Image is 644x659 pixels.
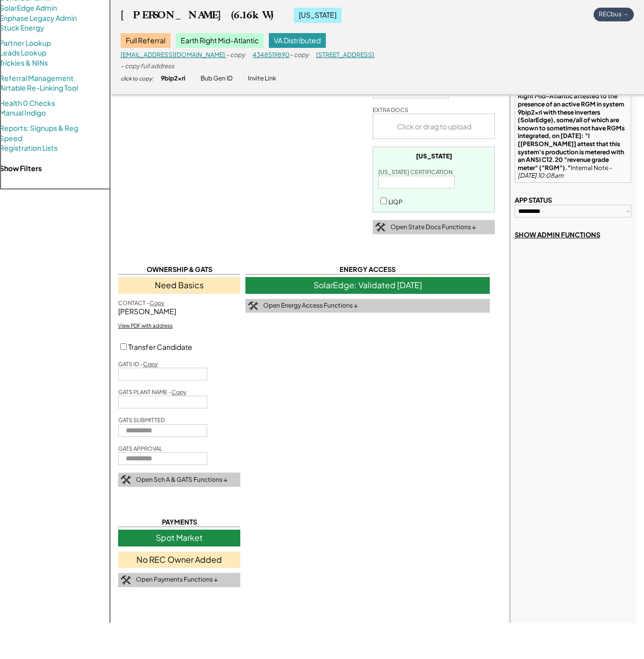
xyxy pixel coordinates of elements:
[118,416,165,424] div: GATS SUBMITTED
[118,265,240,274] div: OWNERSHIP & GATS
[121,51,225,59] a: [EMAIL_ADDRESS][DOMAIN_NAME]
[121,475,131,484] img: tool-icon.png
[143,361,158,367] u: Copy
[121,33,171,48] div: Full Referral
[594,8,634,21] div: RECbus →
[226,51,245,60] div: - copy
[390,223,476,232] div: Open State Docs Functions ↓
[294,8,342,23] div: [US_STATE]
[518,172,564,179] em: [DATE] 10:08am
[118,360,158,368] div: GATS ID -
[515,230,600,239] div: SHOW ADMIN FUNCTIONS
[118,322,173,329] div: View PDF with address
[121,575,131,585] img: tool-icon.png
[150,299,164,306] u: Copy
[378,168,453,176] div: [US_STATE] CERTIFICATION
[316,51,374,59] a: [STREET_ADDRESS]
[518,85,628,180] div: Internal Note -
[121,62,174,71] div: - copy full address
[118,530,240,546] div: Spot Market
[263,301,358,310] div: Open Energy Access Functions ↓
[118,277,240,293] div: Need Basics
[118,445,162,452] div: GATS APPROVAL
[118,388,186,396] div: GATS PLANT NAME -
[136,476,228,484] div: Open Sch A & GATS Functions ↓
[388,198,403,206] label: LIQP
[118,552,240,568] div: No REC Owner Added
[375,223,385,232] img: tool-icon.png
[269,33,326,48] div: VA Distributed
[290,51,309,60] div: - copy
[245,277,490,293] div: SolarEdge: Validated [DATE]
[128,342,192,351] label: Transfer Candidate
[201,74,233,83] div: Bub Gen ID
[373,114,495,139] div: Click or drag to upload
[136,575,218,584] div: Open Payments Functions ↓
[118,517,240,527] div: PAYMENTS
[121,9,273,21] div: [PERSON_NAME] (6.16kW)
[118,307,240,317] div: [PERSON_NAME]
[373,106,408,114] div: EXTRA DOCS
[176,33,264,48] div: Earth Right Mid-Atlantic
[121,75,153,82] div: click to copy:
[172,389,186,395] u: Copy
[416,152,452,160] div: [US_STATE]
[161,74,185,83] div: 9bip2xri
[253,51,290,59] a: 4348519890
[248,74,276,83] div: Invite Link
[515,196,552,205] div: APP STATUS
[118,299,164,307] div: CONTACT -
[245,265,490,274] div: ENERGY ACCESS
[248,301,258,311] img: tool-icon.png
[518,85,626,172] strong: Partner [PERSON_NAME] at Earth Right Mid-Atlantic attested to the presence of an active RGM in sy...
